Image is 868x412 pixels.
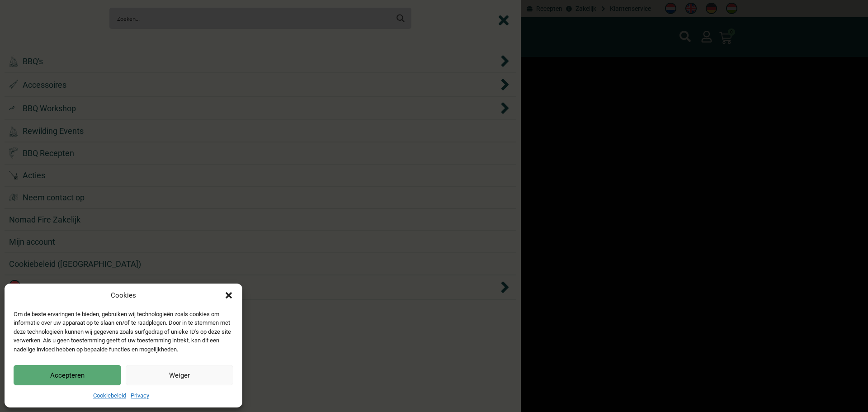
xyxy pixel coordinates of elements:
div: Cookies [111,290,136,301]
button: Accepteren [14,365,121,385]
div: Om de beste ervaringen te bieden, gebruiken wij technologieën zoals cookies om informatie over uw... [14,310,232,354]
div: Dialog sluiten [224,291,233,300]
a: Cookiebeleid [93,392,126,399]
button: Weiger [126,365,233,385]
a: Privacy [131,392,149,399]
